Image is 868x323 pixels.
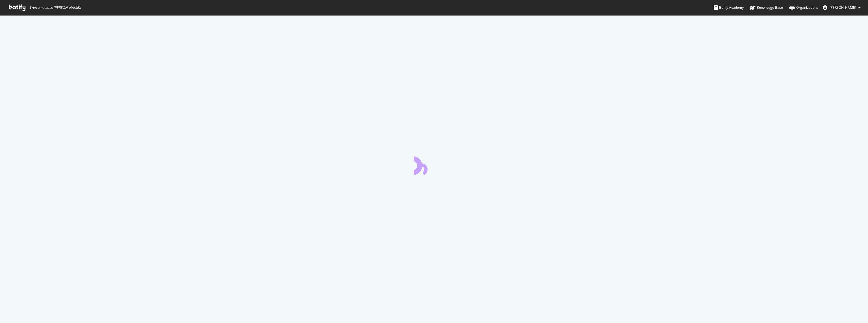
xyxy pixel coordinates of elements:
[818,3,865,12] button: [PERSON_NAME]
[789,5,818,10] div: Organizations
[30,5,81,10] span: Welcome back, [PERSON_NAME] !
[714,5,744,10] div: Botify Academy
[414,155,454,175] div: animation
[750,5,783,10] div: Knowledge Base
[830,5,856,10] span: Martin PHLIPPOTEAU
